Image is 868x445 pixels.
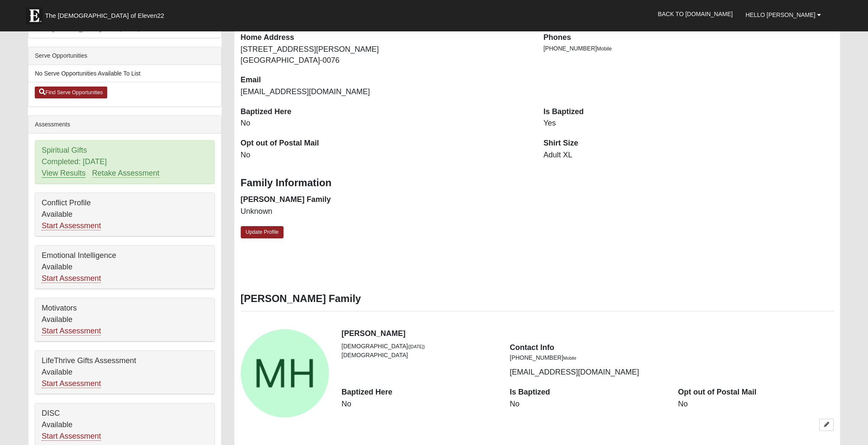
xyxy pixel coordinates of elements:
[241,226,284,238] a: Update Profile
[510,343,554,352] strong: Contact Info
[241,194,531,205] dt: [PERSON_NAME] Family
[746,11,815,18] span: Hello [PERSON_NAME]
[597,46,612,52] span: Mobile
[26,7,43,24] img: Eleven22 logo
[342,351,497,360] li: [DEMOGRAPHIC_DATA]
[342,387,497,398] dt: Baptized Here
[543,106,834,118] dt: Is Baptized
[241,206,531,217] dd: Unknown
[28,47,221,65] div: Serve Opportunities
[241,44,531,66] dd: [STREET_ADDRESS][PERSON_NAME] [GEOGRAPHIC_DATA]-0076
[543,32,834,43] dt: Phones
[35,193,214,236] div: Conflict Profile Available
[342,399,497,410] dd: No
[241,177,834,189] h3: Family Information
[543,44,834,53] li: [PHONE_NUMBER]
[241,293,834,305] h3: [PERSON_NAME] Family
[28,116,221,134] div: Assessments
[510,353,665,362] li: [PHONE_NUMBER]
[739,4,827,25] a: Hello [PERSON_NAME]
[92,169,159,178] a: Retake Assessment
[42,327,101,336] a: Start Assessment
[543,150,834,161] dd: Adult XL
[241,32,531,43] dt: Home Address
[563,355,576,361] small: Mobile
[241,138,531,149] dt: Opt out of Postal Mail
[35,246,214,289] div: Emotional Intelligence Available
[241,118,531,129] dd: No
[35,87,107,98] a: Find Serve Opportunities
[510,399,665,410] dd: No
[241,106,531,118] dt: Baptized Here
[651,3,739,25] a: Back to [DOMAIN_NAME]
[543,138,834,149] dt: Shirt Size
[42,379,101,388] a: Start Assessment
[45,11,164,20] span: The [DEMOGRAPHIC_DATA] of Eleven22
[241,87,531,98] dd: [EMAIL_ADDRESS][DOMAIN_NAME]
[342,329,834,339] h4: [PERSON_NAME]
[408,344,425,349] small: ([DATE])
[35,351,214,394] div: LifeThrive Gifts Assessment Available
[35,298,214,341] div: Motivators Available
[241,329,329,417] a: View Fullsize Photo
[819,419,834,431] a: Edit Miggy Hegeman
[42,274,101,283] a: Start Assessment
[28,65,221,82] li: No Serve Opportunities Available To List
[241,150,531,161] dd: No
[35,140,214,184] div: Spiritual Gifts Completed: [DATE]
[510,387,665,398] dt: Is Baptized
[678,399,834,410] dd: No
[42,169,86,178] a: View Results
[678,387,834,398] dt: Opt out of Postal Mail
[342,342,497,351] li: [DEMOGRAPHIC_DATA]
[42,221,101,230] a: Start Assessment
[543,118,834,129] dd: Yes
[22,3,191,24] a: The [DEMOGRAPHIC_DATA] of Eleven22
[42,432,101,441] a: Start Assessment
[241,75,531,86] dt: Email
[504,342,672,378] div: [EMAIL_ADDRESS][DOMAIN_NAME]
